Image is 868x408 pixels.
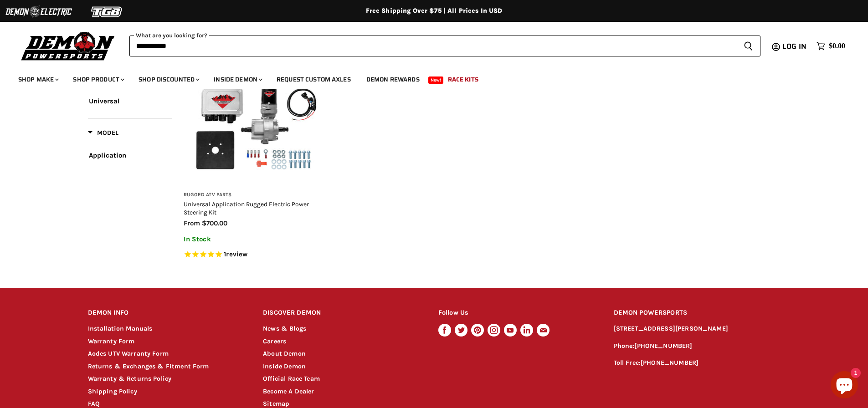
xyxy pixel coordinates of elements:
a: Universal Application Rugged Electric Power Steering Kit [184,200,309,216]
a: About Demon [263,350,306,357]
span: New! [428,76,444,84]
a: Shipping Policy [88,388,137,395]
h2: DEMON INFO [88,302,246,324]
a: Inside Demon [263,362,306,370]
a: Request Custom Axles [270,70,358,89]
span: Universal [89,97,120,105]
a: Shop Product [66,70,130,89]
h2: DISCOVER DEMON [263,302,421,324]
a: Sitemap [263,400,289,408]
a: Race Kits [441,70,485,89]
span: Application [89,151,126,159]
a: Aodes UTV Warranty Form [88,350,169,357]
p: In Stock [184,235,326,243]
span: Rated 5.0 out of 5 stars 1 reviews [184,250,326,260]
div: Free Shipping Over $75 | All Prices In USD [70,7,799,15]
a: Inside Demon [207,70,268,89]
a: FAQ [88,400,100,408]
a: Returns & Exchanges & Fitment Form [88,362,209,370]
a: $0.00 [812,40,850,53]
img: Demon Powersports [18,30,118,62]
span: $700.00 [202,219,227,227]
a: Official Race Team [263,375,320,382]
p: [STREET_ADDRESS][PERSON_NAME] [614,324,781,334]
div: Product filter [88,9,172,173]
a: Careers [263,337,286,345]
a: [PHONE_NUMBER] [634,342,692,350]
img: TGB Logo 2 [73,3,141,20]
a: Demon Rewards [360,70,426,89]
span: Log in [782,41,806,52]
form: Product [129,36,760,56]
ul: Main menu [11,66,843,89]
span: review [226,250,247,259]
h3: Rugged ATV Parts [184,192,326,199]
span: $0.00 [829,42,845,51]
a: Log in [778,42,812,51]
span: from [184,219,200,227]
a: Installation Manuals [88,325,153,332]
h2: DEMON POWERSPORTS [614,302,781,324]
a: News & Blogs [263,325,306,332]
img: Demon Electric Logo 2 [5,3,73,20]
p: Toll Free: [614,358,781,368]
button: Filter by Model [88,128,118,140]
p: Phone: [614,341,781,352]
span: Model [88,129,118,137]
a: Warranty & Returns Policy [88,375,172,382]
input: When autocomplete results are available use up and down arrows to review and enter to select [129,36,736,56]
a: Shop Discounted [132,70,205,89]
inbox-online-store-chat: Shopify online store chat [828,371,861,401]
h2: Follow Us [438,302,596,324]
button: Search [736,36,760,56]
img: Universal Application Rugged Electric Power Steering Kit [184,42,326,185]
a: Shop Make [11,70,64,89]
a: Warranty Form [88,337,135,345]
a: [PHONE_NUMBER] [641,359,699,367]
a: Become A Dealer [263,388,314,395]
span: 1 reviews [224,250,247,259]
